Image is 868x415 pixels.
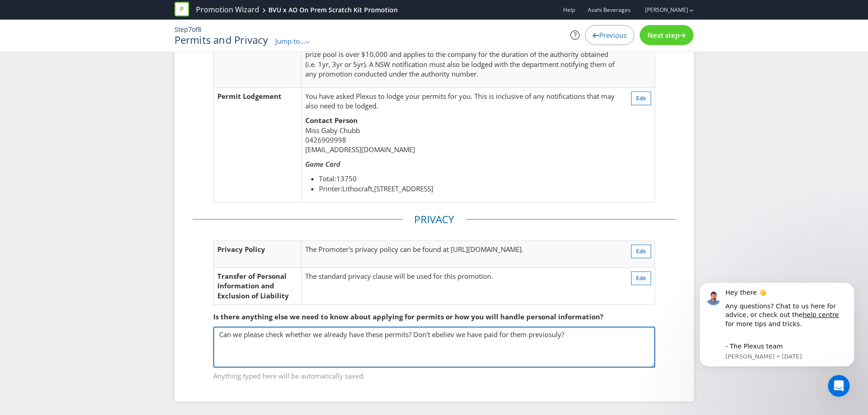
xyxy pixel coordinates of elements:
[631,92,651,105] button: Edit
[268,5,398,15] div: BVU x AO On Prem Scratch Kit Promotion
[305,245,449,254] span: The Promoter's privacy policy can be found at
[636,94,646,102] span: Edit
[192,25,198,34] span: of
[213,87,302,202] td: Permit Lodgement
[563,6,575,14] a: Help
[403,212,466,227] legend: Privacy
[305,159,340,169] em: Game Card
[196,5,259,15] a: Promotion Wizard
[336,174,357,183] span: 13750
[213,267,302,304] td: Transfer of Personal Information and Exclusion of Liability
[319,184,342,193] span: Printer:
[305,92,618,111] p: You have asked Plexus to lodge your permits for you. This is inclusive of any notifications that ...
[647,31,679,40] span: Next step
[339,126,360,135] span: Chubb
[175,34,268,45] h1: Permits and Privacy
[631,245,651,258] button: Edit
[213,312,603,321] span: Is there anything else we need to know about applying for permits or how you will handle personal...
[631,272,651,285] button: Edit
[374,184,433,193] span: [STREET_ADDRESS]
[213,368,655,381] span: Anything typed here will be automatically saved.
[599,31,627,40] span: Previous
[275,36,305,46] span: Jump to...
[188,25,192,34] span: 7
[686,274,868,372] iframe: Intercom notifications message
[636,247,646,255] span: Edit
[451,245,522,254] span: [URL][DOMAIN_NAME]
[372,184,374,193] span: ,
[588,6,631,14] span: Asahi Beverages
[342,184,372,193] span: Lithocraft
[198,25,201,34] span: 8
[319,174,336,183] span: Total:
[213,241,302,267] td: Privacy Policy
[175,25,188,34] span: Step
[828,375,850,397] iframe: Intercom live chat
[305,126,319,135] span: Miss
[305,116,358,125] strong: Contact Person
[302,267,610,304] td: The standard privacy clause will be used for this promotion.
[305,135,346,144] span: 0426909998
[321,126,338,135] span: Gaby
[636,274,646,282] span: Edit
[522,245,524,254] span: .
[636,6,688,14] a: [PERSON_NAME]
[305,145,415,154] span: [EMAIL_ADDRESS][DOMAIN_NAME]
